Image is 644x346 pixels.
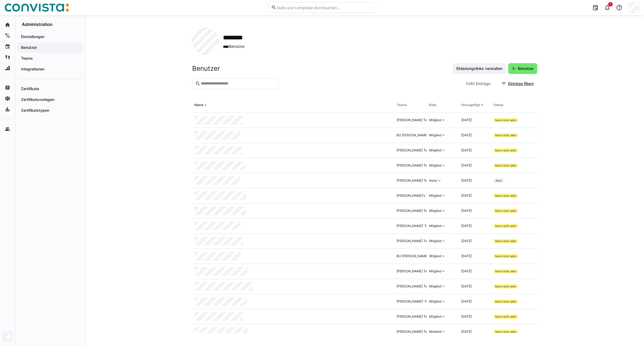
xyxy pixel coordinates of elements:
div: Status [494,103,503,107]
div: [PERSON_NAME]'s Team [397,194,434,198]
div: [PERSON_NAME] Team, [PERSON_NAME] Team [397,178,469,183]
div: [PERSON_NAME]' Team [397,299,433,304]
span: [DATE] [461,118,472,122]
span: [DATE] [461,284,472,288]
span: [DATE] [461,163,472,167]
span: [DATE] [461,209,472,213]
span: [DATE] [461,254,472,258]
div: Mitglied [429,239,441,243]
span: Einladungslinks verwalten [456,66,503,71]
span: Noch nicht aktiv [495,134,516,137]
div: Mitglied [429,133,441,137]
div: Teams [397,103,407,107]
div: [PERSON_NAME] Team [397,239,432,243]
span: Einträge [476,81,490,86]
button: Benutzer [508,63,537,74]
span: 1040 [466,81,475,86]
span: Noch nicht aktiv [495,194,516,197]
div: Mitglied [429,209,441,213]
span: [DATE] [461,148,472,152]
span: Benutzer [223,44,250,49]
div: BU [PERSON_NAME], [PERSON_NAME] Team [397,133,465,137]
span: [DATE] [461,269,472,273]
span: [DATE] [461,314,472,318]
div: [PERSON_NAME] Team [397,148,432,152]
div: [PERSON_NAME] Team [397,269,432,273]
span: Noch nicht aktiv [495,209,516,212]
span: [DATE] [461,330,472,334]
div: Autor [429,178,437,183]
span: [DATE] [461,133,472,137]
span: Aktiv [495,179,502,182]
input: Skills und Lernpfade durchsuchen… [276,5,373,10]
div: Name [194,103,204,107]
span: Noch nicht aktiv [495,285,516,288]
div: [PERSON_NAME] Team [397,209,432,213]
div: Mitglied [429,224,441,228]
span: Noch nicht aktiv [495,330,516,333]
div: Mitglied [429,194,441,198]
button: Einladungslinks verwalten [453,63,506,74]
div: Hinzugefügt [461,103,480,107]
span: Noch nicht aktiv [495,224,516,228]
button: Einträge filtern [498,78,537,89]
h2: Benutzer [192,65,220,73]
span: [DATE] [461,224,472,228]
div: Mitglied [429,284,441,289]
span: Einträge filtern [507,81,535,86]
div: [PERSON_NAME] Team, BU [PERSON_NAME] [397,118,465,122]
span: [DATE] [461,239,472,243]
div: [PERSON_NAME] Team, BU [PERSON_NAME] [397,163,465,168]
span: 1 [610,3,611,6]
div: Mitglied [429,163,441,168]
div: Mitglied [429,330,441,334]
span: Noch nicht aktiv [495,239,516,243]
span: Noch nicht aktiv [495,255,516,258]
div: Mitglied [429,118,441,122]
div: Mitglied [429,269,441,273]
div: Mitglied [429,314,441,319]
div: [PERSON_NAME] Team [397,284,432,289]
div: Rolle [429,103,436,107]
span: Noch nicht aktiv [495,149,516,152]
div: [PERSON_NAME] Team [397,314,432,319]
div: Mitglied [429,299,441,304]
span: Noch nicht aktiv [495,300,516,303]
span: Noch nicht aktiv [495,164,516,167]
span: [DATE] [461,299,472,303]
div: [PERSON_NAME]' Team, BU [PERSON_NAME] [397,224,466,228]
div: [PERSON_NAME] Team [397,330,432,334]
span: Noch nicht aktiv [495,270,516,273]
div: BU [PERSON_NAME], [PERSON_NAME] Team [397,254,465,258]
span: Noch nicht aktiv [495,315,516,318]
span: Benutzer [517,66,535,71]
span: Noch nicht aktiv [495,118,516,122]
span: [DATE] [461,194,472,198]
div: Mitglied [429,254,441,258]
div: Mitglied [429,148,441,152]
span: [DATE] [461,178,472,182]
